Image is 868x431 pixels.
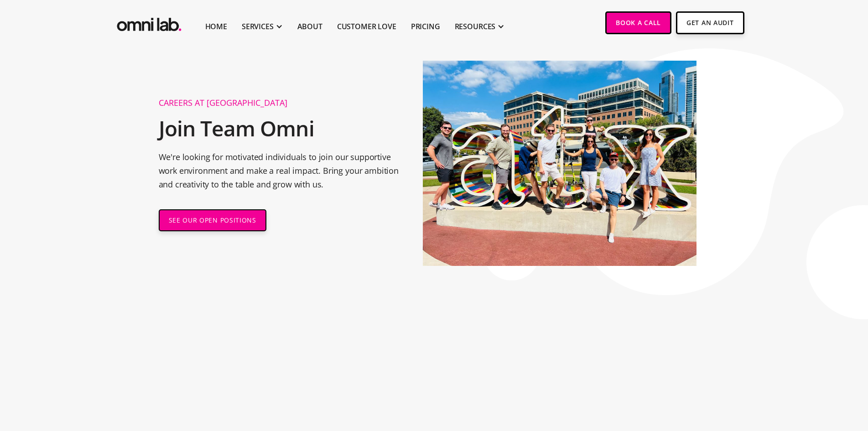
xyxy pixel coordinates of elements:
[115,11,183,34] img: Omni Lab: B2B SaaS Demand Generation Agency
[115,11,183,34] a: home
[159,111,409,145] h2: Join Team Omni
[297,21,322,32] a: About
[337,21,396,32] a: Customer Love
[676,11,744,34] a: Get An Audit
[605,11,671,34] a: Book a Call
[704,325,868,431] iframe: Chat Widget
[205,21,227,32] a: Home
[242,21,274,32] div: SERVICES
[455,21,496,32] div: RESOURCES
[159,209,266,231] a: SEE OUR OPEN POSITIONS
[411,21,440,32] a: Pricing
[159,99,409,107] h1: Careers at [GEOGRAPHIC_DATA]
[159,150,409,191] p: We're looking for motivated individuals to join our supportive work environment and make a real i...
